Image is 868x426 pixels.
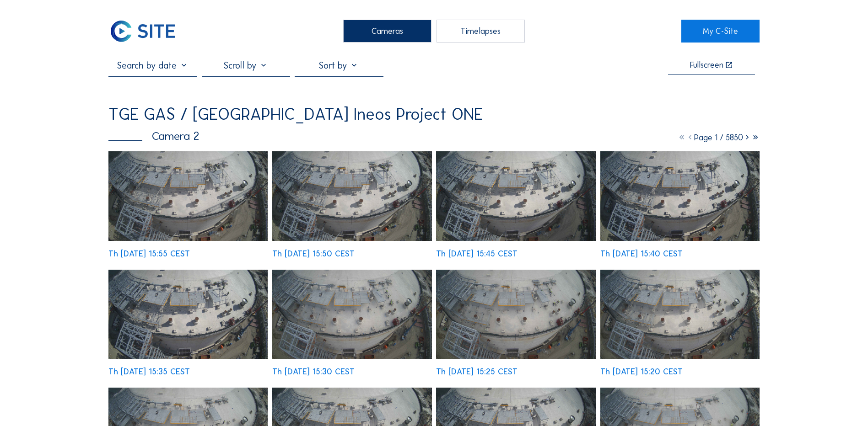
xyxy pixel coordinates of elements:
[108,130,199,142] div: Camera 2
[437,20,525,43] div: Timelapses
[690,61,723,69] div: Fullscreen
[108,151,268,241] img: image_52710737
[272,367,355,376] div: Th [DATE] 15:30 CEST
[272,270,431,359] img: image_52710046
[108,367,190,376] div: Th [DATE] 15:35 CEST
[108,20,177,43] img: C-SITE Logo
[272,151,431,241] img: image_52710553
[343,20,431,43] div: Cameras
[436,367,518,376] div: Th [DATE] 15:25 CEST
[600,367,683,376] div: Th [DATE] 15:20 CEST
[436,270,595,359] img: image_52709849
[694,133,743,143] span: Page 1 / 5850
[600,151,760,241] img: image_52710315
[436,250,518,258] div: Th [DATE] 15:45 CEST
[108,250,190,258] div: Th [DATE] 15:55 CEST
[600,270,760,359] img: image_52709691
[272,250,355,258] div: Th [DATE] 15:50 CEST
[108,60,197,71] input: Search by date 󰅀
[108,270,268,359] img: image_52710110
[108,106,483,122] div: TGE GAS / [GEOGRAPHIC_DATA] Ineos Project ONE
[681,20,760,43] a: My C-Site
[436,151,595,241] img: image_52710390
[108,20,187,43] a: C-SITE Logo
[600,250,683,258] div: Th [DATE] 15:40 CEST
